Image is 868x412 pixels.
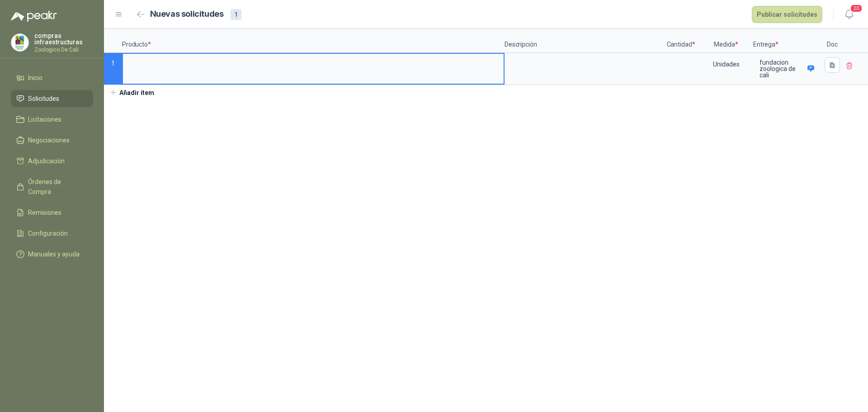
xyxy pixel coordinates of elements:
[150,8,224,21] h2: Nuevas solicitudes
[11,90,93,107] a: Solicitudes
[28,73,42,83] span: Inicio
[841,6,857,23] button: 20
[759,59,804,78] p: fundacion zoologica de cali
[850,4,863,13] span: 20
[700,54,752,75] div: Unidades
[11,225,93,242] a: Configuración
[11,69,93,86] a: Inicio
[11,111,93,128] a: Licitaciones
[231,9,241,20] div: 1
[28,249,80,259] span: Manuales y ayuda
[28,114,61,124] span: Licitaciones
[11,173,93,200] a: Órdenes de Compra
[11,132,93,149] a: Negociaciones
[663,29,699,53] p: Cantidad
[11,204,93,221] a: Remisiones
[34,47,93,52] p: Zoologico De Cali
[28,156,65,166] span: Adjudicación
[28,177,85,197] span: Órdenes de Compra
[699,29,753,53] p: Medida
[11,152,93,170] a: Adjudicación
[34,33,93,45] p: compras infraestructuras
[28,208,61,218] span: Remisiones
[122,29,505,53] p: Producto
[752,6,822,23] button: Publicar solicitudes
[28,228,68,238] span: Configuración
[821,29,844,53] p: Doc
[753,29,821,53] p: Entrega
[11,11,57,22] img: Logo peakr
[11,34,28,51] img: Company Logo
[11,246,93,263] a: Manuales y ayuda
[28,94,59,104] span: Solicitudes
[505,29,663,53] p: Descripción
[104,85,160,100] button: Añadir ítem
[28,135,70,145] span: Negociaciones
[104,53,122,85] p: 1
